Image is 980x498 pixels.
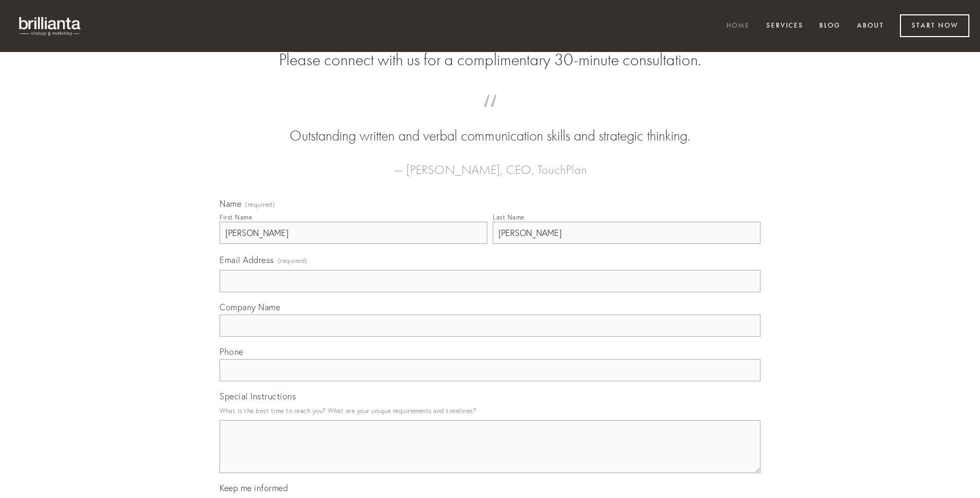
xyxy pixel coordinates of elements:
[812,18,847,35] a: Blog
[220,346,243,357] span: Phone
[220,391,296,401] span: Special Instructions
[220,302,280,312] span: Company Name
[237,146,743,180] figcaption: — [PERSON_NAME], CEO, TouchPlan
[900,14,969,37] a: Start Now
[759,18,810,35] a: Services
[220,213,252,221] div: First Name
[237,105,743,146] blockquote: Outstanding written and verbal communication skills and strategic thinking.
[720,18,757,35] a: Home
[220,198,241,209] span: Name
[220,404,760,418] p: What is the best time to reach you? What are your unique requirements and timelines?
[237,105,743,126] span: “
[850,18,891,35] a: About
[220,50,760,70] h2: Please connect with us for a complimentary 30-minute consultation.
[220,255,274,265] span: Email Address
[220,483,288,493] span: Keep me informed
[11,11,90,41] img: brillianta - research, strategy, marketing
[278,254,308,268] span: (required)
[493,213,524,221] div: Last Name
[245,202,275,208] span: (required)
